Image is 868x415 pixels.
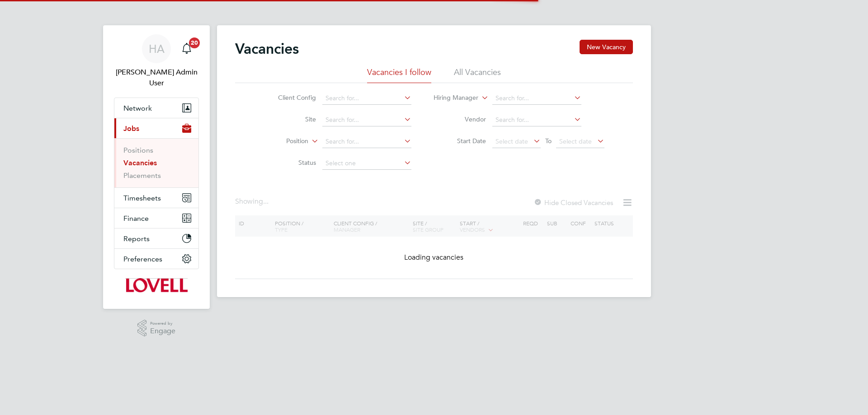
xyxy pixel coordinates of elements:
span: 20 [189,37,200,48]
a: Positions [123,146,153,154]
div: Jobs [114,138,198,187]
button: Reports [114,228,198,248]
a: HA[PERSON_NAME] Admin User [114,34,199,89]
button: Timesheets [114,188,198,208]
span: Jobs [123,124,139,133]
a: Placements [123,171,161,180]
span: ... [263,197,269,206]
nav: Main navigation [103,25,210,309]
span: Timesheets [123,194,161,202]
a: Go to home page [114,278,199,293]
span: Preferences [123,255,162,263]
label: Hide Closed Vacancies [533,198,613,207]
label: Site [264,115,316,123]
label: Vendor [434,115,486,123]
span: Reports [123,234,150,243]
div: Showing [235,197,270,206]
label: Status [264,159,316,167]
span: HA [149,43,165,55]
input: Search for... [322,114,411,126]
input: Search for... [492,114,581,126]
button: Network [114,98,198,118]
a: Vacancies [123,159,157,167]
label: Position [256,137,308,146]
input: Select one [322,157,411,170]
label: Start Date [434,137,486,145]
span: Network [123,104,152,112]
button: Finance [114,208,198,228]
a: Powered byEngage [137,320,176,337]
h2: Vacancies [235,40,299,58]
label: Hiring Manager [426,93,478,103]
input: Search for... [322,92,411,105]
li: Vacancies I follow [367,67,431,83]
button: New Vacancy [580,40,633,54]
button: Preferences [114,249,198,269]
span: Hays Admin User [114,67,199,89]
span: Select date [495,137,528,145]
input: Search for... [322,135,411,148]
input: Search for... [492,92,581,105]
span: To [542,135,554,147]
li: All Vacancies [454,67,501,83]
a: 20 [178,34,196,63]
span: Finance [123,214,149,223]
label: Client Config [264,93,316,102]
span: Select date [559,137,592,145]
span: Powered by [150,320,175,327]
img: lovell-logo-retina.png [125,278,187,293]
span: Engage [150,327,175,335]
button: Jobs [114,118,198,138]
